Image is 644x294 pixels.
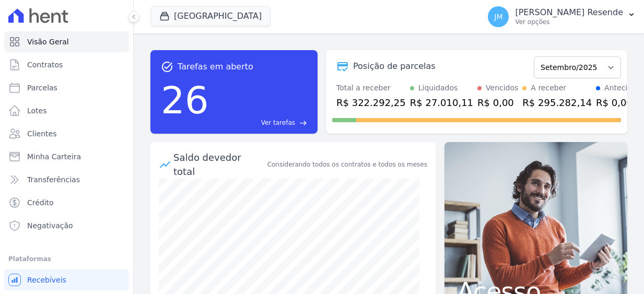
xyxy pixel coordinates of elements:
span: Clientes [27,128,56,139]
a: Clientes [4,123,129,144]
div: Vencidos [486,83,518,93]
a: Minha Carteira [4,146,129,167]
button: [GEOGRAPHIC_DATA] [150,6,271,26]
a: Negativação [4,215,129,236]
a: Ver tarefas east [213,118,307,127]
p: Ver opções [515,18,623,26]
div: 26 [161,73,209,127]
div: R$ 295.282,14 [522,96,592,110]
a: Visão Geral [4,31,129,52]
div: R$ 27.010,11 [410,96,473,110]
div: Considerando todos os contratos e todos os meses [267,160,427,169]
a: Lotes [4,100,129,121]
div: R$ 322.292,25 [336,96,406,110]
span: Minha Carteira [27,151,81,162]
span: Lotes [27,105,47,116]
span: east [299,119,307,127]
span: Transferências [27,174,80,185]
p: [PERSON_NAME] Resende [515,7,623,18]
div: Saldo devedor total [173,150,265,179]
span: Tarefas em aberto [178,61,253,73]
span: Recebíveis [27,275,66,285]
a: Parcelas [4,77,129,98]
a: Recebíveis [4,269,129,290]
span: task_alt [161,61,173,73]
button: JM [PERSON_NAME] Resende Ver opções [479,2,644,31]
div: Posição de parcelas [353,60,436,73]
div: Liquidados [418,83,458,93]
a: Contratos [4,54,129,75]
span: Parcelas [27,83,57,93]
span: Contratos [27,60,63,70]
span: JM [494,13,502,20]
div: Plataformas [8,253,125,265]
a: Transferências [4,169,129,190]
div: R$ 0,00 [477,96,518,110]
div: A receber [531,83,566,93]
span: Visão Geral [27,37,69,47]
span: Crédito [27,197,54,208]
div: Total a receber [336,83,406,93]
span: Ver tarefas [261,118,295,127]
a: Crédito [4,192,129,213]
span: Negativação [27,220,73,231]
